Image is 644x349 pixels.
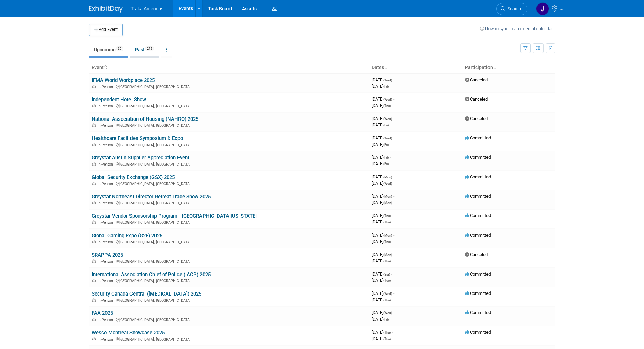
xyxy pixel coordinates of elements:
[383,331,391,334] span: (Thu)
[383,195,392,198] span: (Mon)
[383,182,392,186] span: (Wed)
[372,219,391,224] span: [DATE]
[383,97,392,101] span: (Wed)
[465,252,488,257] span: Canceled
[383,253,392,257] span: (Mon)
[393,310,394,315] span: -
[391,271,392,277] span: -
[369,62,462,73] th: Dates
[92,318,96,321] img: In-Person Event
[92,116,198,122] a: National Association of Housing (NAHRO) 2025
[536,2,549,15] img: Jamie Saenz
[92,219,366,225] div: [GEOGRAPHIC_DATA], [GEOGRAPHIC_DATA]
[92,310,113,316] a: FAA 2025
[92,239,366,244] div: [GEOGRAPHIC_DATA], [GEOGRAPHIC_DATA]
[393,194,394,199] span: -
[98,182,115,186] span: In-Person
[372,233,394,238] span: [DATE]
[130,43,159,56] a: Past275
[383,143,389,147] span: (Fri)
[465,233,491,238] span: Committed
[393,116,394,121] span: -
[383,318,389,321] span: (Fri)
[89,43,128,56] a: Upcoming30
[92,298,96,302] img: In-Person Event
[372,181,392,186] span: [DATE]
[465,291,491,296] span: Committed
[465,213,491,218] span: Committed
[383,240,391,244] span: (Thu)
[372,297,391,302] span: [DATE]
[372,239,391,244] span: [DATE]
[383,85,389,88] span: (Fri)
[92,291,201,297] a: Security Canada Central ([MEDICAL_DATA]) 2025
[372,161,389,166] span: [DATE]
[92,161,366,167] div: [GEOGRAPHIC_DATA], [GEOGRAPHIC_DATA]
[393,96,394,102] span: -
[98,85,115,89] span: In-Person
[372,135,394,140] span: [DATE]
[384,65,387,70] a: Sort by Start Date
[92,240,96,243] img: In-Person Event
[92,182,96,185] img: In-Person Event
[92,123,96,127] img: In-Person Event
[89,62,369,73] th: Event
[465,155,491,160] span: Committed
[92,135,183,141] a: Healthcare Facilities Symposium & Expo
[92,213,257,219] a: Greystar Vendor Sponsorship Program - [GEOGRAPHIC_DATA][US_STATE]
[383,279,391,282] span: (Tue)
[116,46,123,51] span: 30
[98,279,115,283] span: In-Person
[465,271,491,277] span: Committed
[383,117,392,121] span: (Wed)
[372,116,394,121] span: [DATE]
[372,278,391,283] span: [DATE]
[92,77,155,83] a: IFMA World Workplace 2025
[465,77,488,82] span: Canceled
[383,123,389,127] span: (Fri)
[493,65,496,70] a: Sort by Participation Type
[372,84,389,89] span: [DATE]
[372,77,394,82] span: [DATE]
[98,143,115,147] span: In-Person
[92,85,96,88] img: In-Person Event
[393,252,394,257] span: -
[98,259,115,264] span: In-Person
[372,271,392,277] span: [DATE]
[465,330,491,335] span: Committed
[465,194,491,199] span: Committed
[92,103,366,108] div: [GEOGRAPHIC_DATA], [GEOGRAPHIC_DATA]
[383,311,392,315] span: (Wed)
[98,104,115,108] span: In-Person
[92,259,96,263] img: In-Person Event
[92,122,366,128] div: [GEOGRAPHIC_DATA], [GEOGRAPHIC_DATA]
[92,278,366,283] div: [GEOGRAPHIC_DATA], [GEOGRAPHIC_DATA]
[98,123,115,128] span: In-Person
[383,156,389,159] span: (Fri)
[383,272,390,276] span: (Sat)
[92,143,96,146] img: In-Person Event
[372,155,391,160] span: [DATE]
[104,65,107,70] a: Sort by Event Name
[393,291,394,296] span: -
[372,330,393,335] span: [DATE]
[505,6,521,12] span: Search
[383,234,392,237] span: (Mon)
[465,174,491,179] span: Committed
[98,201,115,205] span: In-Person
[92,96,146,103] a: Independent Hotel Show
[98,220,115,225] span: In-Person
[372,310,394,315] span: [DATE]
[372,252,394,257] span: [DATE]
[383,201,392,205] span: (Mon)
[98,162,115,167] span: In-Person
[480,26,555,31] a: How to sync to an external calendar...
[372,103,391,108] span: [DATE]
[92,279,96,282] img: In-Person Event
[465,96,488,102] span: Canceled
[372,213,393,218] span: [DATE]
[92,233,162,239] a: Global Gaming Expo (G2E) 2025
[372,291,394,296] span: [DATE]
[92,84,366,89] div: [GEOGRAPHIC_DATA], [GEOGRAPHIC_DATA]
[92,258,366,264] div: [GEOGRAPHIC_DATA], [GEOGRAPHIC_DATA]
